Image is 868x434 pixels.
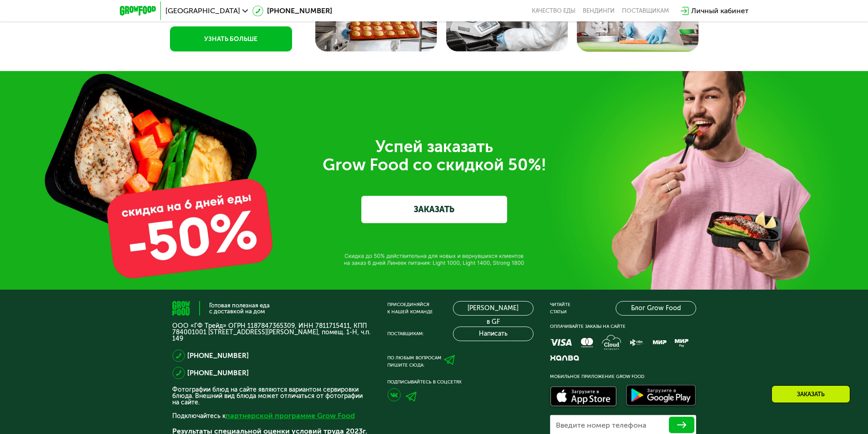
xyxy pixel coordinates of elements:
[624,383,699,409] img: Доступно в Google Play
[170,26,292,51] a: УЗНАТЬ БОЛЬШЕ
[226,411,355,420] a: партнерской программе Grow Food
[187,350,249,361] a: [PHONE_NUMBER]
[453,327,534,341] button: Написать
[252,5,332,16] a: [PHONE_NUMBER]
[556,423,646,428] label: Введите номер телефона
[532,7,575,15] a: Качество еды
[172,323,371,342] p: ООО «ГФ Трейд» ОГРН 1187847365309, ИНН 7811715411, КПП 784001001 [STREET_ADDRESS][PERSON_NAME], п...
[172,387,371,406] p: Фотографии блюд на сайте являются вариантом сервировки блюда. Внешний вид блюда может отличаться ...
[187,368,249,378] a: [PHONE_NUMBER]
[550,373,696,380] div: Мобильное приложение Grow Food
[165,7,240,15] span: [GEOGRAPHIC_DATA]
[387,378,534,386] div: Подписывайтесь в соцсетях
[361,196,507,223] a: ЗАКАЗАТЬ
[550,323,696,330] div: Оплачивайте заказы на сайте
[453,301,534,316] a: [PERSON_NAME] в GF
[550,301,570,316] div: Читайте статьи
[172,410,371,421] p: Подключайтесь к
[616,301,696,316] a: Блог Grow Food
[387,330,424,337] div: Поставщикам:
[583,7,615,15] a: Вендинги
[771,385,850,403] div: Заказать
[691,5,749,16] div: Личный кабинет
[387,354,442,369] div: По любым вопросам пишите сюда:
[209,302,270,314] div: Готовая полезная еда с доставкой на дом
[622,7,669,15] div: поставщикам
[387,301,433,316] div: Присоединяйся к нашей команде
[179,138,689,174] div: Успей заказать Grow Food со скидкой 50%!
